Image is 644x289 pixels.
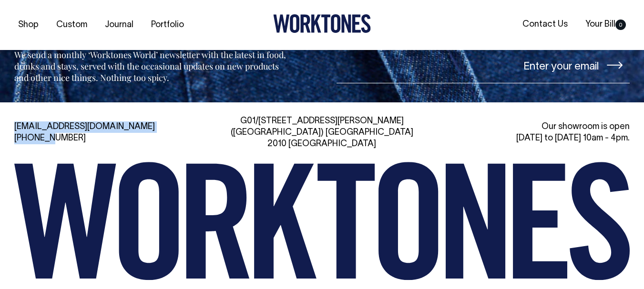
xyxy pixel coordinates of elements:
[14,123,155,131] a: [EMAIL_ADDRESS][DOMAIN_NAME]
[519,17,572,32] a: Contact Us
[615,20,626,30] span: 0
[224,116,419,150] div: G01/[STREET_ADDRESS][PERSON_NAME] ([GEOGRAPHIC_DATA]) [GEOGRAPHIC_DATA] 2010 [GEOGRAPHIC_DATA]
[582,17,630,32] a: Your Bill0
[337,48,630,83] input: Enter your email
[14,134,86,142] a: [PHONE_NUMBER]
[14,17,42,33] a: Shop
[434,121,630,144] div: Our showroom is open [DATE] to [DATE] 10am - 4pm.
[52,17,91,33] a: Custom
[14,49,289,83] p: We send a monthly ‘Worktones World’ newsletter with the latest in food, drinks and stays, served ...
[147,17,188,33] a: Portfolio
[101,17,137,33] a: Journal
